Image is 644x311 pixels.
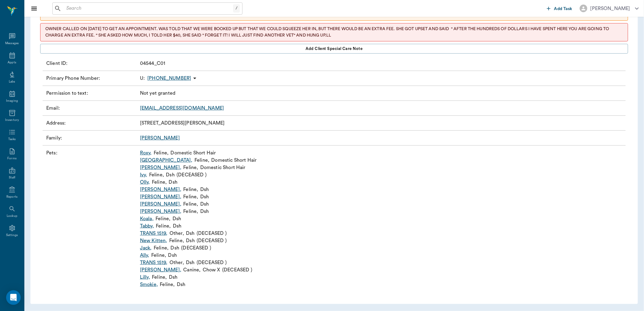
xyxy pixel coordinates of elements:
[45,26,623,39] p: OWNER CALLED ON [DATE] TO GET AN APPOINTMENT. WAS TOLD THAT WE WERE BOOKED UP BUT THAT WE COULD S...
[46,119,138,127] p: Address :
[64,4,233,13] input: Search
[46,104,138,112] p: Email :
[171,149,216,157] p: Domestic Short Hair
[184,164,198,171] p: Feline ,
[184,200,198,208] p: Feline ,
[160,281,175,288] p: Feline ,
[184,186,198,193] p: Feline ,
[200,208,209,215] p: Dsh
[197,230,227,237] p: ( DECEASED )
[46,90,138,97] p: Permission to text :
[140,230,168,237] a: TRANS 1519,
[169,237,184,244] p: Feline ,
[6,233,18,238] div: Settings
[9,175,15,180] div: Staff
[156,222,171,230] p: Feline ,
[156,215,170,222] p: Feline ,
[140,222,154,230] a: Tabby,
[140,90,175,97] p: Not yet granted
[200,193,209,200] p: Dsh
[140,157,193,164] a: [GEOGRAPHIC_DATA],
[166,171,174,178] p: Dsh
[306,45,363,52] span: Add client Special Care Note
[222,266,252,274] p: ( DECEASED )
[186,259,194,266] p: Dsh
[200,186,209,193] p: Dsh
[7,156,16,161] div: Forms
[184,193,198,200] p: Feline ,
[575,3,644,14] button: [PERSON_NAME]
[197,259,227,266] p: ( DECEASED )
[140,193,181,200] a: [PERSON_NAME],
[6,195,18,199] div: Reports
[200,164,246,171] p: Domestic Short Hair
[233,4,240,12] div: /
[590,5,630,12] div: [PERSON_NAME]
[186,237,195,244] p: Dsh
[5,41,19,46] div: Messages
[5,118,19,122] div: Inventory
[140,106,224,111] a: [EMAIL_ADDRESS][DOMAIN_NAME]
[140,171,147,178] a: Ivy,
[140,200,181,208] a: [PERSON_NAME],
[46,60,138,67] p: Client ID :
[140,119,225,127] p: [STREET_ADDRESS][PERSON_NAME]
[177,281,185,288] p: Dsh
[140,164,181,171] a: [PERSON_NAME],
[140,178,150,186] a: Olly,
[197,237,227,244] p: ( DECEASED )
[170,230,184,237] p: Other ,
[177,171,207,178] p: ( DECEASED )
[200,200,209,208] p: Dsh
[140,259,168,266] a: TRANS 1519,
[7,214,17,218] div: Lookup
[212,157,257,164] p: Domestic Short Hair
[154,149,169,157] p: Feline ,
[170,259,184,266] p: Other ,
[152,274,167,281] p: Feline ,
[181,244,211,252] p: ( DECEASED )
[194,157,209,164] p: Feline ,
[149,171,164,178] p: Feline ,
[8,60,16,65] div: Appts
[203,266,220,274] p: Chow X
[8,137,16,142] div: Tasks
[169,274,177,281] p: Dsh
[140,208,181,215] a: [PERSON_NAME],
[140,274,150,281] a: Lilly,
[184,208,198,215] p: Feline ,
[171,244,179,252] p: Dsh
[140,244,152,252] a: Jack,
[46,149,138,288] p: Pets :
[140,149,152,157] a: Roxy,
[46,75,138,82] p: Primary Phone Number :
[184,266,201,274] p: Canine ,
[40,44,628,54] button: Add client Special Care Note
[140,252,149,259] a: Ally,
[173,215,181,222] p: Dsh
[186,230,194,237] p: Dsh
[169,178,177,186] p: Dsh
[6,99,18,103] div: Imaging
[46,134,138,142] p: Family :
[173,222,181,230] p: Dsh
[140,281,158,288] a: Smokie,
[168,252,177,259] p: Dsh
[140,215,154,222] a: Koala,
[140,186,181,193] a: [PERSON_NAME],
[152,178,167,186] p: Feline ,
[140,60,165,67] p: 04544_C01
[9,80,15,84] div: Labs
[28,2,40,15] button: Close drawer
[154,244,169,252] p: Feline ,
[140,266,181,274] a: [PERSON_NAME],
[140,237,167,244] a: New Kitten,
[147,75,191,82] p: [PHONE_NUMBER]
[6,290,21,305] div: Open Intercom Messenger
[140,75,145,82] span: U :
[151,252,166,259] p: Feline ,
[544,3,575,14] button: Add Task
[140,136,180,140] a: [PERSON_NAME]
